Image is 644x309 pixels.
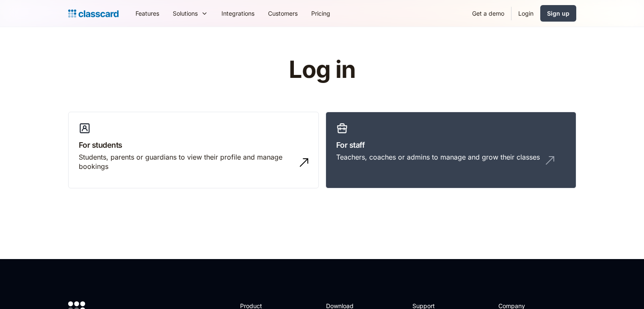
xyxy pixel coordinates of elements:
[129,4,166,23] a: Features
[547,9,569,18] div: Sign up
[79,152,291,171] div: Students, parents or guardians to view their profile and manage bookings
[465,4,511,23] a: Get a demo
[215,4,261,23] a: Integrations
[173,9,198,18] div: Solutions
[540,5,576,22] a: Sign up
[336,152,540,162] div: Teachers, coaches or admins to manage and grow their classes
[166,4,215,23] div: Solutions
[511,4,540,23] a: Login
[79,139,308,151] h3: For students
[326,112,576,189] a: For staffTeachers, coaches or admins to manage and grow their classes
[261,4,304,23] a: Customers
[304,4,337,23] a: Pricing
[68,112,319,189] a: For studentsStudents, parents or guardians to view their profile and manage bookings
[336,139,566,151] h3: For staff
[68,8,119,19] a: Logo
[188,57,456,83] h1: Log in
